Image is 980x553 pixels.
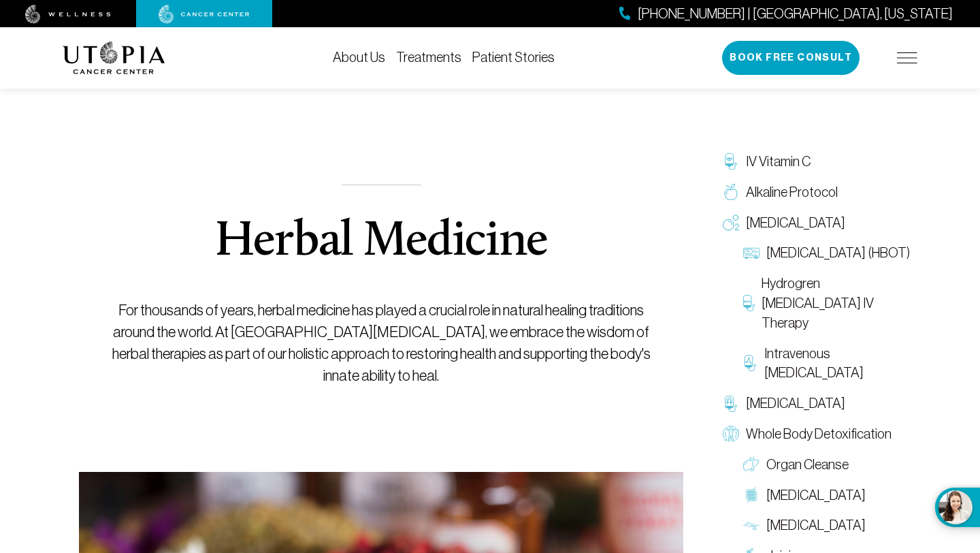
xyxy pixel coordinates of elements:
img: Colon Therapy [743,487,759,503]
img: IV Vitamin C [723,153,739,170]
a: Intravenous [MEDICAL_DATA] [736,338,917,389]
a: IV Vitamin C [716,146,917,177]
img: logo [63,42,165,74]
a: Patient Stories [472,50,555,65]
img: Alkaline Protocol [723,184,739,200]
img: Lymphatic Massage [743,518,759,534]
a: [MEDICAL_DATA] [716,388,917,419]
a: [MEDICAL_DATA] [716,208,917,238]
a: Treatments [396,50,461,65]
span: Alkaline Protocol [746,183,838,202]
img: Hydrogren Peroxide IV Therapy [743,295,755,311]
a: About Us [333,50,385,65]
img: Organ Cleanse [743,456,759,473]
span: [MEDICAL_DATA] [766,486,866,505]
span: Hydrogren [MEDICAL_DATA] IV Therapy [762,274,911,332]
button: Book Free Consult [722,41,860,75]
a: Alkaline Protocol [716,177,917,208]
span: Organ Cleanse [766,455,849,475]
span: [MEDICAL_DATA] [746,213,845,233]
a: [MEDICAL_DATA] (HBOT) [736,238,917,268]
img: Chelation Therapy [723,396,739,412]
img: Hyperbaric Oxygen Therapy (HBOT) [743,245,759,262]
a: [MEDICAL_DATA] [736,480,917,511]
a: [PHONE_NUMBER] | [GEOGRAPHIC_DATA], [US_STATE] [619,4,953,24]
img: Intravenous Ozone Therapy [743,355,757,371]
span: [MEDICAL_DATA] [746,394,845,413]
a: Organ Cleanse [736,449,917,480]
img: cancer center [159,5,250,24]
a: Whole Body Detoxification [716,419,917,449]
img: wellness [25,5,111,24]
img: Whole Body Detoxification [723,426,739,442]
h1: Herbal Medicine [214,218,547,267]
span: [MEDICAL_DATA] [766,516,866,535]
p: For thousands of years, herbal medicine has played a crucial role in natural healing traditions a... [110,300,653,387]
span: Intravenous [MEDICAL_DATA] [764,344,911,383]
a: [MEDICAL_DATA] [736,510,917,541]
span: [MEDICAL_DATA] (HBOT) [766,243,910,263]
span: [PHONE_NUMBER] | [GEOGRAPHIC_DATA], [US_STATE] [638,4,953,24]
span: Whole Body Detoxification [746,424,892,444]
img: Oxygen Therapy [723,215,739,231]
a: Hydrogren [MEDICAL_DATA] IV Therapy [736,268,917,338]
img: icon-hamburger [897,52,917,63]
span: IV Vitamin C [746,152,811,172]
